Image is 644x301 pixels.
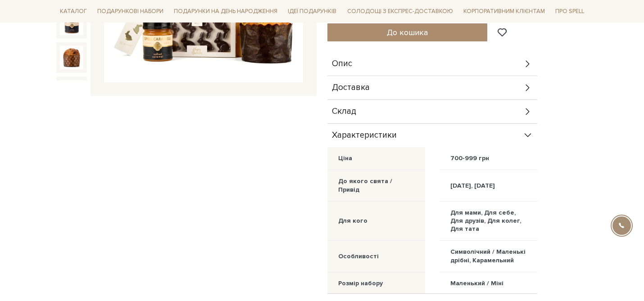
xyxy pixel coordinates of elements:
[338,252,379,261] div: Особливості
[450,182,495,190] div: [DATE], [DATE]
[332,84,370,92] span: Доставка
[338,177,414,193] div: До якого свята / Привід
[450,209,526,234] div: Для мами, Для себе, Для друзів, Для колег, Для тата
[60,11,83,35] img: Великодній подарунок із зайченятами
[387,27,428,37] span: До кошика
[338,154,352,162] div: Ціна
[332,131,397,139] span: Характеристики
[332,108,356,116] span: Склад
[338,279,383,288] div: Розмір набору
[344,4,457,19] a: Солодощі з експрес-доставкою
[284,4,340,18] span: Ідеї подарунків
[94,4,167,18] span: Подарункові набори
[460,4,549,19] a: Корпоративним клієнтам
[327,23,487,41] button: До кошика
[60,46,83,69] img: Великодній подарунок із зайченятами
[552,4,588,18] span: Про Spell
[60,80,83,103] img: Великодній подарунок із зайченятами
[56,4,91,18] a: Каталог
[170,4,281,18] span: Подарунки на День народження
[338,217,367,225] div: Для кого
[450,279,503,288] div: Маленький / Міні
[450,154,489,162] div: 700-999 грн
[332,60,352,68] span: Опис
[450,248,526,264] div: Символічний / Маленькі дрібні, Карамельний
